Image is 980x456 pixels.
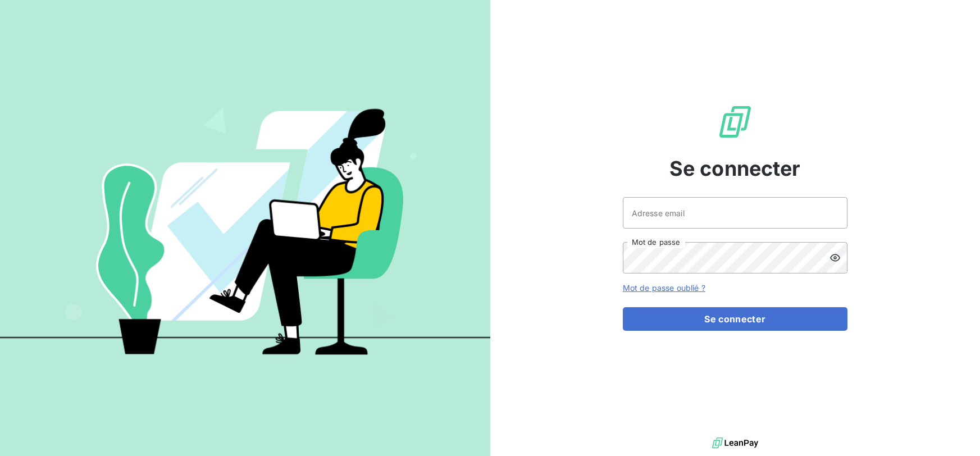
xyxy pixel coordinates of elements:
[623,197,847,229] input: placeholder
[623,283,705,293] a: Mot de passe oublié ?
[712,435,758,452] img: logo
[717,104,753,140] img: Logo LeanPay
[623,307,847,331] button: Se connecter
[669,153,801,184] span: Se connecter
